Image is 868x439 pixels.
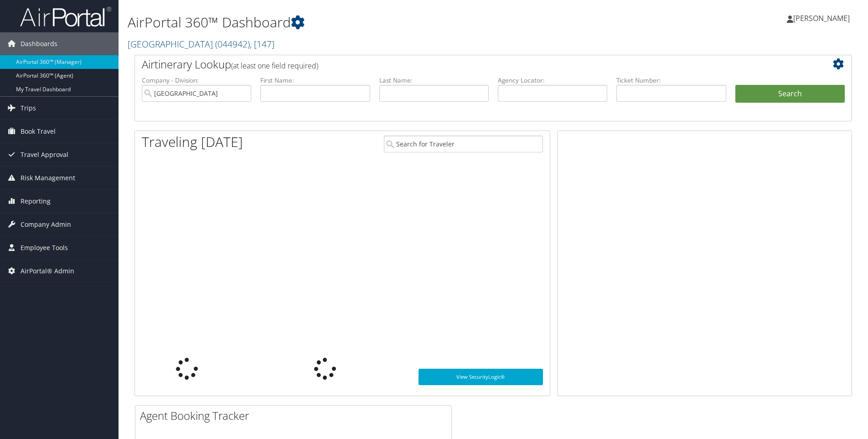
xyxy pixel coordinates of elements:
[793,13,850,23] span: [PERSON_NAME]
[21,236,68,259] span: Employee Tools
[21,190,51,213] span: Reporting
[21,143,68,166] span: Travel Approval
[21,213,71,236] span: Company Admin
[142,76,251,85] label: Company - Division:
[616,76,726,85] label: Ticket Number:
[128,38,274,50] a: [GEOGRAPHIC_DATA]
[498,76,607,85] label: Agency Locator:
[21,32,57,55] span: Dashboards
[21,260,74,282] span: AirPortal® Admin
[250,38,274,50] span: , [ 147 ]
[142,57,785,72] h2: Airtinerary Lookup
[128,13,615,32] h1: AirPortal 360™ Dashboard
[142,132,243,152] h1: Traveling [DATE]
[384,136,543,152] input: Search for Traveler
[379,76,489,85] label: Last Name:
[231,61,318,71] span: (at least one field required)
[735,85,845,103] button: Search
[20,6,111,27] img: airportal-logo.png
[21,120,56,143] span: Book Travel
[21,167,75,189] span: Risk Management
[21,97,36,120] span: Trips
[215,38,250,50] span: ( 044942 )
[260,76,370,85] label: First Name:
[787,5,859,32] a: [PERSON_NAME]
[418,369,543,385] a: View SecurityLogic®
[140,408,451,423] h2: Agent Booking Tracker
